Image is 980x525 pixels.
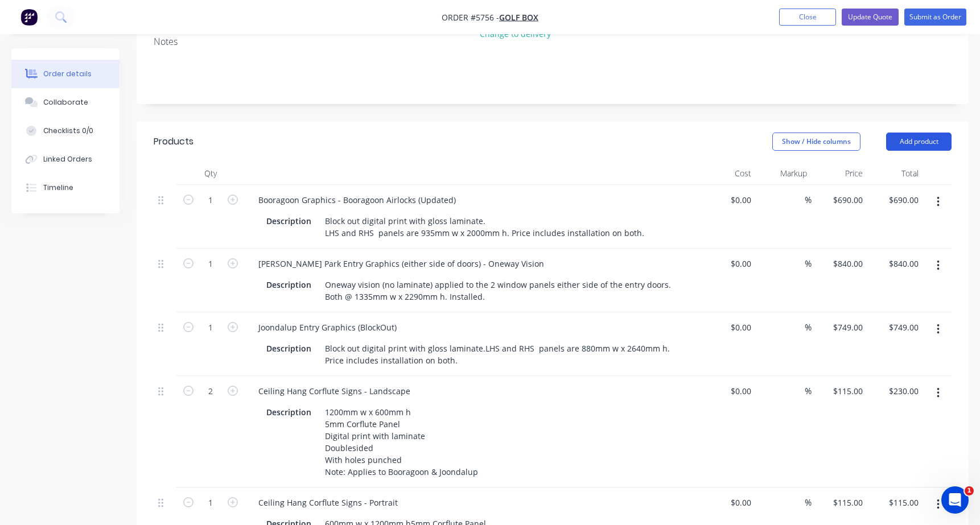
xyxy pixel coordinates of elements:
button: Checklists 0/0 [11,117,120,145]
div: Checklists 0/0 [43,126,93,136]
div: Description [262,340,316,357]
button: Update Quote [842,9,899,26]
div: Linked Orders [43,154,92,164]
div: Price [812,162,867,185]
div: Oneway vision (no laminate) applied to the 2 window panels either side of the entry doors. Both @... [320,276,678,305]
div: Markup [756,162,812,185]
span: % [805,257,812,270]
button: Show / Hide columns [772,133,860,151]
button: Submit as Order [904,9,966,26]
button: Collaborate [11,88,120,117]
span: % [805,496,812,509]
div: Order details [43,69,92,79]
div: [PERSON_NAME] Park Entry Graphics (either side of doors) - Oneway Vision [249,255,553,272]
div: Ceiling Hang Corflute Signs - Portrait [249,494,407,511]
button: Order details [11,60,120,88]
div: Products [154,135,193,148]
span: % [805,321,812,334]
div: Total [867,162,923,185]
div: Cost [700,162,756,185]
iframe: Intercom live chat [941,486,969,514]
div: Qty [176,162,245,185]
span: Order #5756 - [442,12,499,23]
button: Close [779,9,836,26]
div: Collaborate [43,97,88,108]
img: Factory [20,9,38,26]
span: 1 [965,486,974,495]
div: Booragoon Graphics - Booragoon Airlocks (Updated) [249,192,465,208]
span: % [805,193,812,206]
button: Add product [886,133,952,151]
div: Notes [154,36,952,47]
div: Block out digital print with gloss laminate.LHS and RHS panels are 880mm w x 2640mm h. Price incl... [320,340,677,369]
div: Block out digital print with gloss laminate. LHS and RHS panels are 935mm w x 2000mm h. Price inc... [320,213,649,241]
div: Timeline [43,183,73,193]
div: 1200mm w x 600mm h 5mm Corflute Panel Digital print with laminate Doublesided With holes punched ... [320,404,483,480]
button: Timeline [11,173,120,202]
div: Joondalup Entry Graphics (BlockOut) [249,319,406,336]
div: Description [262,404,316,420]
div: Ceiling Hang Corflute Signs - Landscape [249,383,419,399]
div: Description [262,276,316,293]
a: Golf Box [499,12,538,23]
button: Linked Orders [11,145,120,173]
div: Description [262,213,316,229]
span: % [805,385,812,398]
